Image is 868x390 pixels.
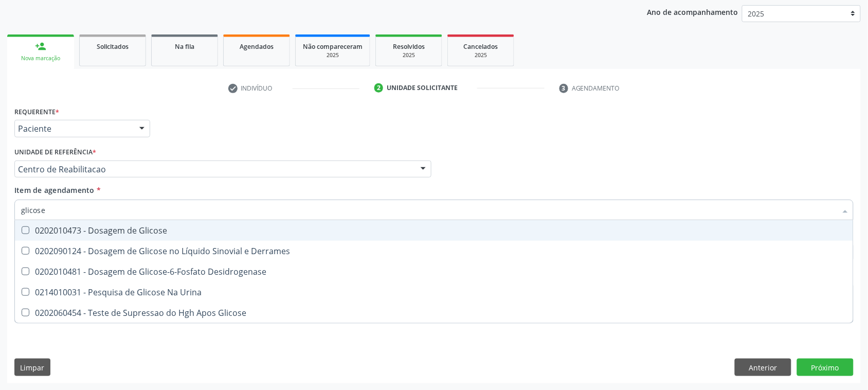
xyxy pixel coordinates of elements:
[18,164,410,174] span: Centro de Reabilitacao
[735,359,791,376] button: Anterior
[14,104,59,120] label: Requerente
[21,200,837,220] input: Buscar por procedimentos
[387,83,458,93] div: Unidade solicitante
[21,247,847,255] div: 0202090124 - Dosagem de Glicose no Líquido Sinovial e Derrames
[383,51,435,59] div: 2025
[21,268,847,276] div: 0202010481 - Dosagem de Glicose-6-Fosfato Desidrogenase
[14,55,67,62] div: Nova marcação
[797,359,854,376] button: Próximo
[14,185,95,195] span: Item de agendamento
[303,51,363,59] div: 2025
[647,5,738,18] p: Ano de acompanhamento
[374,83,384,93] div: 2
[97,42,129,51] span: Solicitados
[240,42,274,51] span: Agendados
[393,42,425,51] span: Resolvidos
[455,51,507,59] div: 2025
[14,145,96,161] label: Unidade de referência
[21,288,847,296] div: 0214010031 - Pesquisa de Glicose Na Urina
[303,42,363,51] span: Não compareceram
[35,41,46,52] div: person_add
[175,42,194,51] span: Na fila
[464,42,498,51] span: Cancelados
[18,123,129,134] span: Paciente
[21,309,847,317] div: 0202060454 - Teste de Supressao do Hgh Apos Glicose
[21,226,847,235] div: 0202010473 - Dosagem de Glicose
